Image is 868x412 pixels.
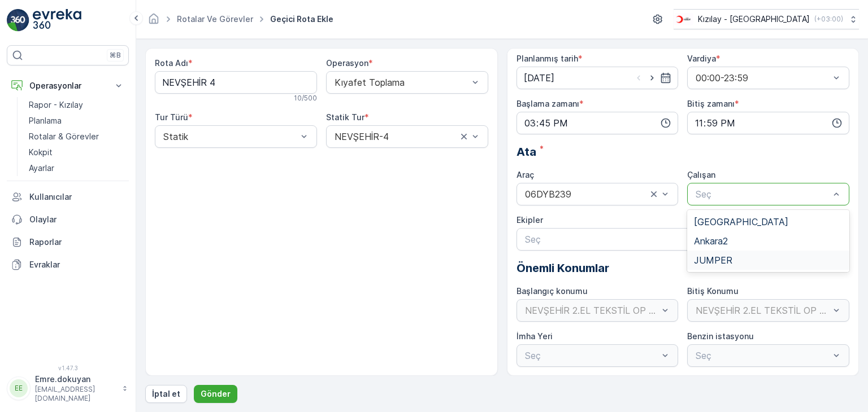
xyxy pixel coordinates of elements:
[694,217,788,227] span: [GEOGRAPHIC_DATA]
[7,374,129,403] button: EEEmre.dokuyan[EMAIL_ADDRESS][DOMAIN_NAME]
[29,80,106,91] p: Operasyonlar
[24,97,129,113] a: Rapor - Kızılay
[517,331,553,341] label: İmha Yeri
[517,260,850,277] p: Önemli Konumlar
[201,388,231,400] p: Gönder
[517,170,534,179] label: Araç
[194,385,237,403] button: Gönder
[24,160,129,176] a: Ayarlar
[152,388,180,400] p: İptal et
[29,236,124,248] p: Raporlar
[24,129,129,144] a: Rotalar & Görevler
[698,14,810,25] p: Kızılay - [GEOGRAPHIC_DATA]
[696,187,830,201] p: Seç
[268,14,336,25] span: Geçici Rota Ekle
[294,94,317,103] p: 10 / 500
[24,113,129,129] a: Planlama
[517,215,543,225] label: Ekipler
[35,385,116,403] p: [EMAIL_ADDRESS][DOMAIN_NAME]
[33,9,81,32] img: logo_light-DOdMpM7g.png
[525,233,830,246] p: Seç
[29,191,124,203] p: Kullanıcılar
[29,163,54,174] p: Ayarlar
[7,365,129,371] span: v 1.47.3
[694,236,728,246] span: Ankara2
[517,143,536,160] span: Ata
[326,112,364,122] label: Statik Tur
[155,58,188,68] label: Rota Adı
[687,54,716,63] label: Vardiya
[155,112,188,122] label: Tur Türü
[687,331,754,341] label: Benzin istasyonu
[29,115,62,126] p: Planlama
[29,259,124,270] p: Evraklar
[674,9,859,29] button: Kızılay - [GEOGRAPHIC_DATA](+03:00)
[326,58,368,68] label: Operasyon
[29,131,99,142] p: Rotalar & Görevler
[687,286,739,296] label: Bitiş Konumu
[7,231,129,253] a: Raporlar
[687,99,735,108] label: Bitiş zamanı
[517,67,679,89] input: dd/mm/yyyy
[177,14,253,24] a: Rotalar ve Görevler
[24,144,129,160] a: Kokpit
[687,170,715,179] label: Çalışan
[29,99,83,111] p: Rapor - Kızılay
[7,208,129,231] a: Olaylar
[29,147,53,158] p: Kokpit
[110,51,121,60] p: ⌘B
[7,74,129,97] button: Operasyonlar
[10,379,28,397] div: EE
[7,9,29,32] img: logo
[7,186,129,208] a: Kullanıcılar
[517,54,578,63] label: Planlanmış tarih
[694,255,732,265] span: JUMPER
[814,15,843,24] p: ( +03:00 )
[35,374,116,385] p: Emre.dokuyan
[674,13,693,25] img: k%C4%B1z%C4%B1lay_D5CCths_t1JZB0k.png
[29,214,124,225] p: Olaylar
[517,99,579,108] label: Başlama zamanı
[7,253,129,276] a: Evraklar
[145,385,187,403] button: İptal et
[517,286,588,296] label: Başlangıç konumu
[147,17,160,27] a: Ana Sayfa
